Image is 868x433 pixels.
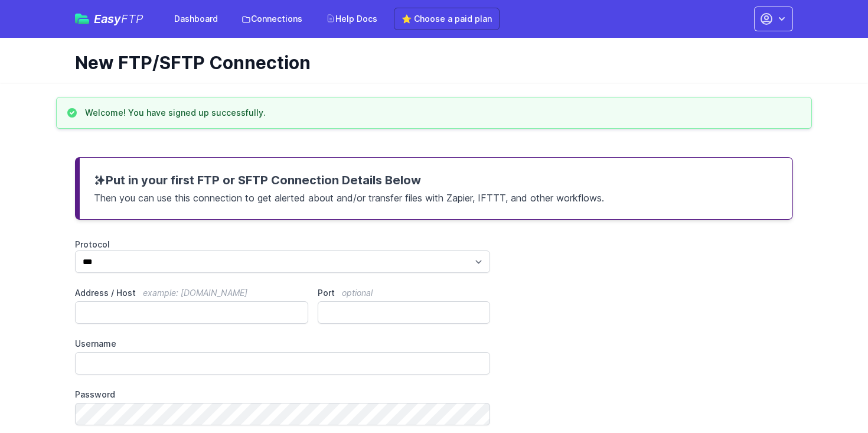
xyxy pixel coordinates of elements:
[234,8,309,30] a: Connections
[167,8,225,30] a: Dashboard
[85,107,266,119] h3: Welcome! You have signed up successfully.
[318,287,490,299] label: Port
[94,172,778,188] h3: Put in your first FTP or SFTP Connection Details Below
[75,13,143,25] a: EasyFTP
[75,338,490,350] label: Username
[75,239,490,250] label: Protocol
[319,8,384,30] a: Help Docs
[394,8,500,30] a: ⭐ Choose a paid plan
[75,389,490,401] label: Password
[94,188,778,205] p: Then you can use this connection to get alerted about and/or transfer files with Zapier, IFTTT, a...
[75,14,89,24] img: easyftp_logo.png
[75,52,784,73] h1: New FTP/SFTP Connection
[75,287,308,299] label: Address / Host
[121,12,143,26] span: FTP
[143,288,247,298] span: example: [DOMAIN_NAME]
[94,13,143,25] span: Easy
[342,288,373,298] span: optional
